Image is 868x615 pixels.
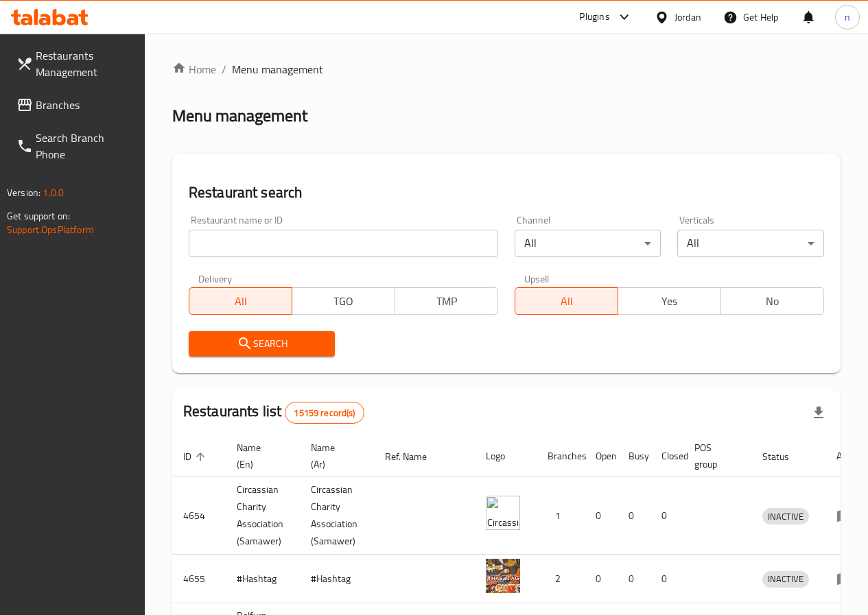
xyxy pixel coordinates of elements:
td: #Hashtag [226,555,300,603]
div: Plugins [579,9,609,25]
span: Get support on: [7,207,70,225]
span: INACTIVE [762,509,809,524]
button: All [515,287,618,315]
th: Open [585,435,618,477]
a: Restaurants Management [5,39,145,88]
button: Yes [618,287,721,315]
div: Menu [836,507,862,524]
th: Busy [618,435,650,477]
span: INACTIVE [762,571,809,587]
button: No [720,287,824,315]
span: 1.0.0 [43,184,64,202]
nav: breadcrumb [172,61,841,77]
div: Menu [836,570,862,587]
div: Jordan [675,10,701,25]
label: Delivery [198,274,233,283]
div: Export file [802,396,835,429]
span: Yes [624,291,716,311]
div: All [677,230,824,257]
td: ​Circassian ​Charity ​Association​ (Samawer) [300,477,374,555]
a: Home [172,61,216,77]
a: Branches [5,88,145,121]
span: No [727,291,819,311]
span: Menu management [232,61,323,77]
td: #Hashtag [300,555,374,603]
h2: Menu management [172,105,307,127]
td: 0 [618,555,650,603]
span: Ref. Name [385,448,445,465]
input: Search for restaurant name or ID.. [189,230,498,257]
button: TMP [395,287,498,315]
td: ​Circassian ​Charity ​Association​ (Samawer) [226,477,300,555]
td: 0 [618,477,650,555]
span: Restaurants Management [36,47,134,80]
button: Search [189,331,336,357]
td: 0 [650,477,683,555]
button: All [189,287,292,315]
div: Total records count [285,402,364,424]
span: POS group [694,439,735,472]
span: All [195,291,287,311]
td: 0 [585,477,618,555]
span: n [845,10,850,25]
td: 4655 [172,555,226,603]
span: Version: [7,184,40,202]
td: 2 [537,555,585,603]
label: Upsell [524,274,550,283]
span: Branches [36,97,134,113]
span: Search [200,335,325,352]
button: TGO [292,287,395,315]
span: All [521,291,613,311]
td: 4654 [172,477,226,555]
h2: Restaurant search [189,182,824,203]
span: Status [762,448,807,465]
a: Search Branch Phone [5,121,145,171]
th: Branches [537,435,585,477]
td: 0 [585,555,618,603]
div: INACTIVE [762,508,809,524]
h2: Restaurants list [183,401,364,424]
span: Name (Ar) [311,439,357,472]
span: TMP [401,291,493,311]
td: 1 [537,477,585,555]
span: 15159 record(s) [285,407,363,420]
td: 0 [650,555,683,603]
div: All [515,230,661,257]
th: Logo [475,435,537,477]
span: Name (En) [237,439,283,472]
img: #Hashtag [486,559,520,593]
a: Support.OpsPlatform [7,221,94,239]
li: / [222,61,226,77]
span: ID [183,448,209,465]
img: ​Circassian ​Charity ​Association​ (Samawer) [486,496,520,530]
span: TGO [298,291,390,311]
th: Closed [650,435,683,477]
span: Search Branch Phone [36,130,134,162]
